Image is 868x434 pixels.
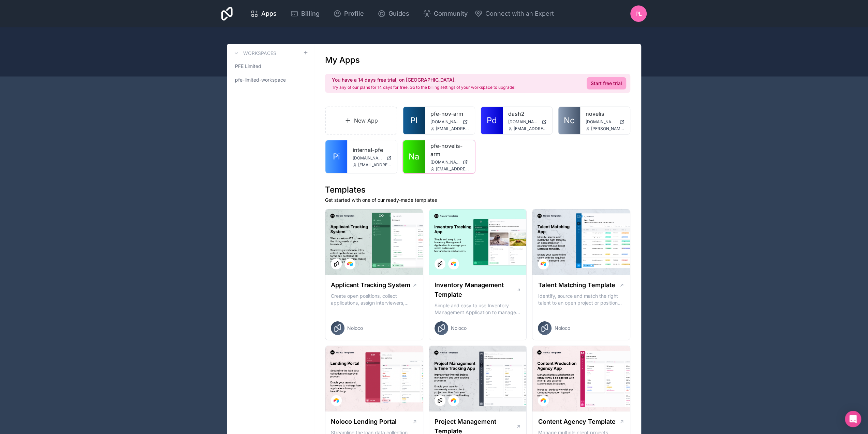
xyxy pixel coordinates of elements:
a: [DOMAIN_NAME] [586,119,624,125]
h1: Applicant Tracking System [331,280,410,290]
span: [EMAIL_ADDRESS][DOMAIN_NAME] [436,126,469,131]
h1: Templates [325,184,630,195]
a: Billing [285,6,325,21]
h2: You have a 14 days free trial, on [GEOGRAPHIC_DATA]. [332,76,515,83]
span: [DOMAIN_NAME] [430,159,460,165]
span: Apps [261,9,277,18]
div: Open Intercom Messenger [845,411,861,427]
span: Billing [301,9,320,18]
span: [PERSON_NAME][EMAIL_ADDRESS][DOMAIN_NAME] [591,126,624,131]
h1: My Apps [325,55,360,66]
h3: Workspaces [243,50,276,57]
a: novelis [586,110,624,118]
h1: Content Agency Template [538,417,615,426]
span: [EMAIL_ADDRESS][DOMAIN_NAME] [358,162,392,168]
button: Connect with an Expert [474,9,554,18]
a: Pd [481,107,503,134]
p: Try any of our plans for 14 days for free. Go to the billing settings of your workspace to upgrade! [332,85,515,90]
span: Community [434,9,468,18]
a: [DOMAIN_NAME] [508,119,547,125]
span: Guides [388,9,409,18]
img: Airtable Logo [451,398,456,403]
h1: Inventory Management Template [435,280,516,299]
a: [DOMAIN_NAME] [353,155,392,161]
span: Noloco [347,325,363,332]
p: Get started with one of our ready-made templates [325,197,630,204]
span: Pl [410,115,417,126]
span: Noloco [451,325,467,332]
h1: Noloco Lending Portal [331,417,397,426]
span: PFE Limited [235,63,261,70]
a: New App [325,107,397,135]
p: Simple and easy to use Inventory Management Application to manage your stock, orders and Manufact... [435,302,521,316]
a: internal-pfe [353,146,392,154]
a: pfe-limited-workspace [232,74,308,86]
span: [DOMAIN_NAME] [430,119,460,125]
p: Identify, source and match the right talent to an open project or position with our Talent Matchi... [538,293,624,306]
img: Airtable Logo [347,261,353,267]
a: [DOMAIN_NAME] [430,119,469,125]
p: Create open positions, collect applications, assign interviewers, centralise candidate feedback a... [331,293,417,306]
a: Profile [328,6,369,21]
img: Airtable Logo [451,261,456,267]
h1: Talent Matching Template [538,280,615,290]
a: Community [417,6,473,21]
a: pfe-novelis-arm [430,142,469,158]
a: Guides [372,6,415,21]
img: Airtable Logo [541,398,546,403]
span: [DOMAIN_NAME] [508,119,539,125]
span: Connect with an Expert [485,9,554,18]
a: [DOMAIN_NAME] [430,159,469,165]
span: [DOMAIN_NAME] [353,155,384,161]
span: Pi [333,151,340,162]
span: Pd [487,115,497,126]
span: Profile [344,9,364,18]
a: Pl [403,107,425,134]
a: Nc [558,107,580,134]
a: pfe-nov-arm [430,110,469,118]
a: Apps [245,6,282,21]
a: dash2 [508,110,547,118]
img: Airtable Logo [541,261,546,267]
span: Nc [564,115,575,126]
a: Pi [325,140,347,173]
span: PL [635,10,642,18]
a: PFE Limited [232,60,308,72]
a: Start free trial [587,77,626,89]
a: Na [403,140,425,173]
span: pfe-limited-workspace [235,76,286,83]
span: [EMAIL_ADDRESS][DOMAIN_NAME] [436,166,469,172]
img: Airtable Logo [334,398,339,403]
a: Workspaces [232,49,276,57]
span: Na [409,151,419,162]
span: [EMAIL_ADDRESS][DOMAIN_NAME] [514,126,547,131]
span: [DOMAIN_NAME] [586,119,617,125]
span: Noloco [554,325,570,332]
